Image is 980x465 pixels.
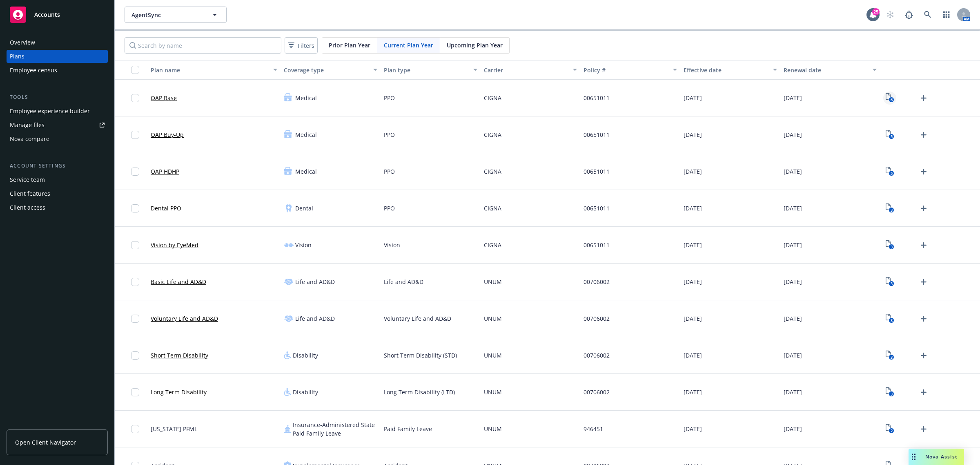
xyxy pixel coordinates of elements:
a: Upload Plan Documents [917,423,930,436]
a: OAP Buy-Up [151,130,184,139]
input: Toggle Row Selected [131,241,139,249]
text: 2 [890,428,892,434]
a: View Plan Documents [883,275,896,288]
div: Employee census [10,64,57,77]
input: Toggle Row Selected [131,425,139,433]
span: Current Plan Year [384,41,433,49]
span: 00706002 [584,388,610,396]
text: 6 [890,97,892,103]
span: 00706002 [584,314,610,323]
span: [DATE] [784,130,802,139]
span: Medical [295,167,317,176]
a: Basic Life and AD&D [151,277,206,286]
span: Upcoming Plan Year [447,41,503,49]
a: Client features [7,187,108,200]
span: PPO [384,94,395,102]
button: Carrier [481,60,581,80]
span: 00651011 [584,130,610,139]
span: [DATE] [684,241,702,249]
text: 3 [890,391,892,397]
a: Report a Bug [901,7,917,23]
div: Client features [10,187,50,200]
a: Long Term Disability [151,388,207,396]
input: Toggle Row Selected [131,388,139,396]
a: Service team [7,173,108,186]
a: Short Term Disability [151,351,208,360]
span: CIGNA [484,167,501,176]
button: Renewal date [780,60,880,80]
a: OAP Base [151,94,177,102]
div: Plans [10,50,24,63]
a: Nova compare [7,132,108,145]
span: CIGNA [484,241,501,249]
span: Medical [295,130,317,139]
span: [DATE] [784,94,802,102]
input: Toggle Row Selected [131,168,139,176]
span: CIGNA [484,204,501,212]
a: OAP HDHP [151,167,179,176]
span: CIGNA [484,94,501,102]
a: View Plan Documents [883,92,896,105]
div: 25 [872,8,880,16]
span: 00706002 [584,351,610,360]
a: Upload Plan Documents [917,349,930,362]
div: Manage files [10,118,45,132]
a: Voluntary Life and AD&D [151,314,218,323]
span: Voluntary Life and AD&D [384,314,451,323]
div: Overview [10,36,35,49]
text: 5 [890,134,892,139]
span: Paid Family Leave [384,425,432,433]
span: Life and AD&D [295,277,335,286]
div: Renewal date [784,66,868,74]
span: [DATE] [784,425,802,433]
a: Search [920,7,936,23]
div: Nova compare [10,132,49,145]
a: View Plan Documents [883,202,896,215]
button: Nova Assist [909,449,964,465]
span: UNUM [484,425,502,433]
div: Plan type [384,66,468,74]
span: [DATE] [684,204,702,212]
span: Vision [295,241,312,249]
a: Upload Plan Documents [917,202,930,215]
span: PPO [384,130,395,139]
button: Effective date [680,60,780,80]
div: Account settings [7,162,108,170]
a: Upload Plan Documents [917,386,930,399]
span: Dental [295,204,313,212]
span: 00651011 [584,241,610,249]
div: Tools [7,93,108,101]
a: Upload Plan Documents [917,275,930,288]
span: PPO [384,204,395,212]
a: Employee experience builder [7,105,108,118]
a: Upload Plan Documents [917,312,930,325]
span: 00651011 [584,94,610,102]
span: Prior Plan Year [329,41,370,49]
span: PPO [384,167,395,176]
span: Filters [298,41,314,50]
span: [DATE] [684,94,702,102]
div: Policy # [584,66,668,74]
a: Upload Plan Documents [917,239,930,252]
a: Plans [7,50,108,63]
button: Policy # [580,60,680,80]
text: 3 [890,355,892,360]
a: View Plan Documents [883,128,896,141]
button: Coverage type [281,60,381,80]
a: Start snowing [882,7,898,23]
span: UNUM [484,388,502,396]
a: Manage files [7,118,108,132]
a: Upload Plan Documents [917,128,930,141]
input: Search by name [125,37,281,54]
a: Vision by EyeMed [151,241,198,249]
span: [DATE] [784,277,802,286]
a: Dental PPO [151,204,181,212]
button: Plan name [147,60,281,80]
span: [DATE] [784,204,802,212]
a: View Plan Documents [883,239,896,252]
text: 3 [890,244,892,250]
a: Accounts [7,3,108,26]
span: 00651011 [584,167,610,176]
span: [DATE] [784,167,802,176]
span: AgentSync [131,11,202,19]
